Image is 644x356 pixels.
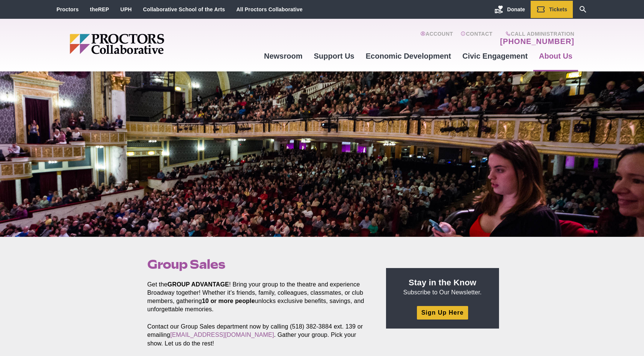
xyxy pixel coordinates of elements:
[420,31,453,46] a: Account
[147,257,369,271] h1: Group Sales
[202,298,255,304] strong: 10 or more people
[417,306,468,319] a: Sign Up Here
[121,6,132,12] a: UPH
[70,34,222,54] img: Proctors logo
[236,6,302,12] a: All Proctors Collaborative
[143,6,225,12] a: Collaborative School of the Arts
[489,1,531,18] a: Donate
[457,46,533,66] a: Civic Engagement
[90,6,109,12] a: theREP
[395,277,490,297] p: Subscribe to Our Newsletter.
[507,6,525,12] span: Donate
[56,6,79,12] a: Proctors
[409,278,476,287] strong: Stay in the Know
[258,46,308,66] a: Newsroom
[461,31,493,46] a: Contact
[360,46,457,66] a: Economic Development
[573,1,593,18] a: Search
[170,332,274,338] a: [EMAIL_ADDRESS][DOMAIN_NAME]
[498,31,574,37] span: Call Administration
[549,6,567,12] span: Tickets
[168,281,229,288] strong: GROUP ADVANTAGE
[308,46,360,66] a: Support Us
[500,37,574,46] a: [PHONE_NUMBER]
[147,280,369,314] p: Get the ! Bring your group to the theatre and experience Broadway together! Whether it’s friends,...
[533,46,578,66] a: About Us
[531,1,573,18] a: Tickets
[147,323,369,347] p: Contact our Group Sales department now by calling (518) 382-3884 ext. 139 or emailing . Gather yo...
